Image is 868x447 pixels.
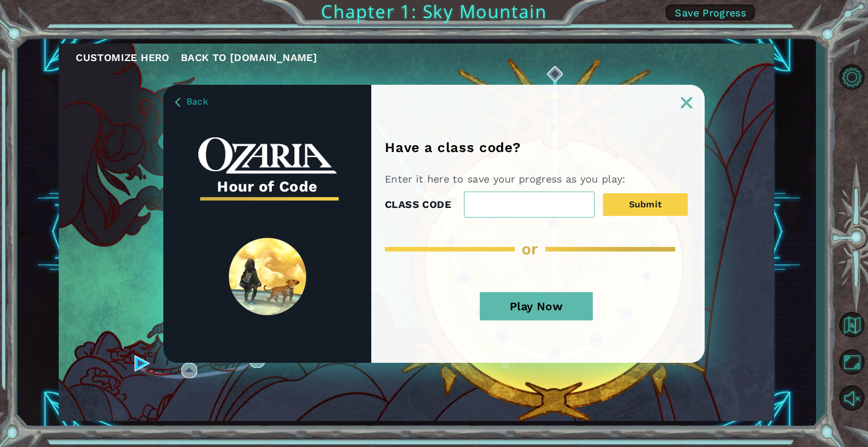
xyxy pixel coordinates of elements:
img: BackArrow_Dusk.png [175,98,180,107]
button: Play Now [480,292,593,320]
button: Submit [603,193,688,216]
label: CLASS CODE [385,196,451,213]
img: whiteOzariaWordmark.png [198,137,337,174]
h1: Have a class code? [385,140,524,155]
img: ExitButton_Dusk.png [681,97,692,109]
h3: Hour of Code [198,174,337,199]
span: Back [186,96,208,107]
p: Enter it here to save your progress as you play: [385,172,630,186]
img: SpiritLandReveal.png [229,238,306,315]
span: or [522,240,539,258]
